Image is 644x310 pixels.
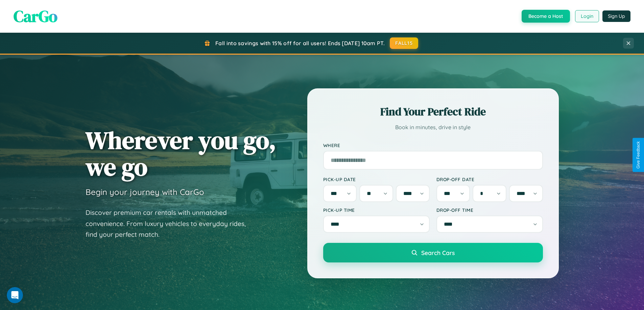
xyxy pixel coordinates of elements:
button: Search Cars [323,243,543,262]
p: Book in minutes, drive in style [323,122,543,132]
span: Search Cars [421,249,455,256]
button: Become a Host [522,10,570,23]
label: Drop-off Date [436,176,543,182]
h2: Find Your Perfect Ride [323,104,543,119]
h3: Begin your journey with CarGo [86,187,204,197]
span: CarGo [14,5,57,27]
label: Pick-up Date [323,176,430,182]
button: Login [575,10,599,22]
label: Pick-up Time [323,207,430,213]
h1: Wherever you go, we go [86,127,276,180]
iframe: Intercom live chat [7,287,23,303]
label: Drop-off Time [436,207,543,213]
button: Sign Up [602,10,630,22]
p: Discover premium car rentals with unmatched convenience. From luxury vehicles to everyday rides, ... [86,207,255,240]
button: FALL15 [390,37,418,49]
span: Fall into savings with 15% off for all users! Ends [DATE] 10am PT. [215,40,385,47]
div: Give Feedback [636,141,641,169]
label: Where [323,142,543,148]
